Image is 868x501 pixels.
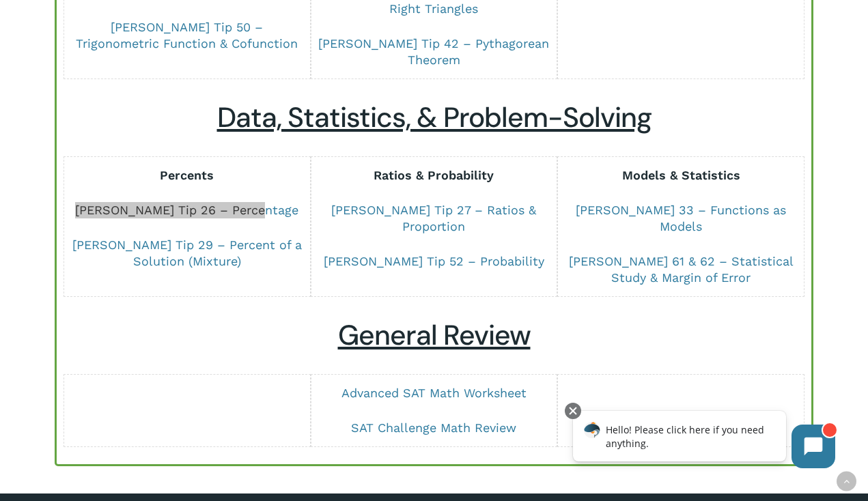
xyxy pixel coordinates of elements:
a: [PERSON_NAME] Tip 29 – Percent of a Solution (Mixture) [72,238,302,268]
a: [PERSON_NAME] Tip 50 – Trigonometric Function & Cofunction [76,20,298,51]
strong: Percents [160,168,214,182]
u: Data, Statistics, & Problem-Solving [217,100,652,136]
a: [PERSON_NAME] Tip 27 – Ratios & Proportion [331,203,536,233]
a: [PERSON_NAME] Tip 52 – Probability [324,254,544,268]
strong: Models & Statistics [622,168,740,182]
a: [PERSON_NAME] Tip 26 – Percentage [75,203,298,217]
iframe: Chatbot [559,400,849,482]
strong: Ratios & Probability [374,168,494,182]
a: SAT Challenge Math Review [351,420,516,435]
a: [PERSON_NAME] Tip 42 – Pythagorean Theorem [318,36,549,67]
a: [PERSON_NAME] 61 & 62 – Statistical Study & Margin of Error [569,254,794,285]
a: Advanced SAT Math Worksheet [341,386,527,400]
u: General Review [338,317,531,354]
a: [PERSON_NAME] 33 – Functions as Models [576,203,786,233]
